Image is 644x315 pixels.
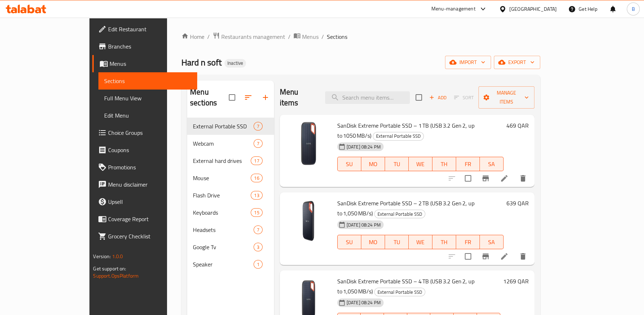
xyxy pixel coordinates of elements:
div: Webcam7 [187,135,274,152]
button: export [494,56,540,69]
span: Flash Drive [193,191,251,200]
div: items [254,122,263,131]
span: Branches [108,42,191,51]
span: Sort sections [240,89,257,106]
h6: 469 QAR [506,120,529,131]
div: Flash Drive13 [187,187,274,204]
a: Menu disclaimer [92,176,197,193]
span: TH [435,159,453,169]
span: Menus [110,59,191,68]
h6: 1269 QAR [503,276,529,286]
button: SA [480,235,504,249]
span: Select section [411,90,426,105]
a: Full Menu View [98,90,197,107]
button: MO [361,157,385,171]
span: MO [364,159,382,169]
div: Google Tv3 [187,238,274,256]
span: External Portable SSD [373,132,423,140]
div: External Portable SSD7 [187,118,274,135]
li: / [288,32,291,41]
span: Sections [104,77,191,85]
span: SU [340,237,358,247]
a: Edit Menu [98,107,197,124]
span: SU [340,159,358,169]
span: External Portable SSD [193,122,253,131]
span: Speaker [193,260,253,269]
span: Upsell [108,197,191,206]
span: Headsets [193,225,253,234]
span: Hard n soft [181,54,222,70]
button: delete [514,248,532,265]
button: Add [426,92,449,103]
a: Sections [98,72,197,90]
span: Coverage Report [108,215,191,223]
span: Menu disclaimer [108,180,191,189]
img: SanDisk Extreme Portable SSD – 2 TB (USB 3.2 Gen 2, up to 1,050 MB/s) [286,198,332,244]
span: export [500,58,534,67]
a: Menus [293,32,319,41]
span: External hard drives [193,156,251,165]
span: FR [459,159,477,169]
span: [DATE] 08:24 PM [344,299,384,306]
div: Headsets7 [187,221,274,238]
a: Support.OpsPlatform [93,271,139,280]
span: Inactive [224,60,246,66]
li: / [207,32,210,41]
span: External Portable SSD [375,210,425,218]
span: 7 [254,140,262,147]
button: TH [432,235,456,249]
span: Select to update [460,249,476,264]
span: TU [388,159,406,169]
div: items [251,174,262,182]
div: External hard drives17 [187,152,274,169]
div: items [254,243,263,251]
span: FR [459,237,477,247]
button: WE [409,235,432,249]
span: 1 [254,261,262,268]
span: 13 [251,192,262,199]
img: SanDisk Extreme Portable SSD – 1 TB (USB 3.2 Gen 2, up to 1050 MB/s) [286,120,332,166]
h2: Menu items [280,87,316,108]
a: Menus [92,55,197,72]
h6: 639 QAR [506,198,529,208]
span: 7 [254,123,262,130]
div: Inactive [224,59,246,68]
button: MO [361,235,385,249]
a: Coverage Report [92,210,197,228]
span: Google Tv [193,243,253,251]
div: items [251,191,262,200]
button: SU [337,157,361,171]
button: Branch-specific-item [477,248,494,265]
button: TU [385,157,409,171]
button: Manage items [478,86,534,109]
span: Manage items [484,88,528,106]
span: Full Menu View [104,94,191,102]
div: Speaker1 [187,256,274,273]
h2: Menu sections [190,87,229,108]
span: B [631,5,635,13]
span: SanDisk Extreme Portable SSD – 2 TB (USB 3.2 Gen 2, up to 1,050 MB/s) [337,198,474,219]
span: Get support on: [93,264,126,273]
span: Sections [327,32,347,41]
span: import [451,58,485,67]
span: 3 [254,244,262,251]
button: import [445,56,491,69]
span: External Portable SSD [375,288,425,296]
span: Add item [426,92,449,103]
span: Promotions [108,163,191,172]
span: SanDisk Extreme Portable SSD – 1 TB (USB 3.2 Gen 2, up to 1050 MB/s) [337,120,474,141]
a: Edit Restaurant [92,20,197,38]
span: 1.0.0 [112,252,123,261]
li: / [321,32,324,41]
span: Mouse [193,174,251,182]
span: Choice Groups [108,128,191,137]
span: Webcam [193,139,253,148]
span: Edit Restaurant [108,25,191,33]
span: 17 [251,157,262,164]
button: FR [456,235,480,249]
a: Restaurants management [213,32,285,41]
